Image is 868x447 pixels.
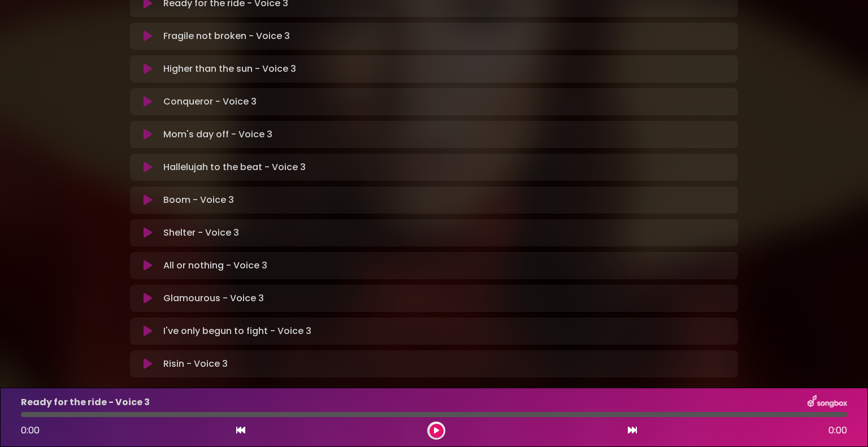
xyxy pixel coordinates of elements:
p: Fragile not broken - Voice 3 [163,29,290,43]
p: Risin - Voice 3 [163,357,228,371]
p: Higher than the sun - Voice 3 [163,62,296,76]
img: songbox-logo-white.png [808,395,847,410]
span: 0:00 [828,424,847,437]
span: 0:00 [21,424,40,437]
p: Shelter - Voice 3 [163,226,239,240]
p: I've only begun to fight - Voice 3 [163,324,311,338]
p: Ready for the ride - Voice 3 [21,396,150,409]
p: Hallelujah to the beat - Voice 3 [163,160,306,174]
p: Boom - Voice 3 [163,193,234,207]
p: Glamourous - Voice 3 [163,292,264,305]
p: Mom's day off - Voice 3 [163,128,272,141]
p: All or nothing - Voice 3 [163,259,267,272]
p: Conqueror - Voice 3 [163,95,257,109]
